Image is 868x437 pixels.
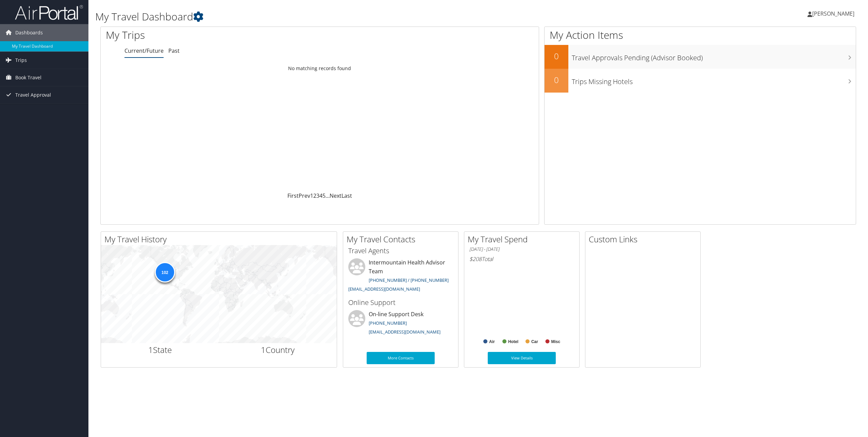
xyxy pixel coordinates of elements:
[545,45,856,69] a: 0Travel Approvals Pending (Advisor Booked)
[15,24,43,41] span: Dashboards
[545,74,568,86] h2: 0
[348,298,453,307] h3: Online Support
[369,277,449,283] a: [PHONE_NUMBER] / [PHONE_NUMBER]
[154,262,175,282] div: 102
[104,233,337,245] h2: My Travel History
[313,192,316,199] a: 2
[545,69,856,93] a: 0Trips Missing Hotels
[322,192,325,199] a: 5
[589,233,700,245] h2: Custom Links
[95,10,606,24] h1: My Travel Dashboard
[325,192,330,199] span: …
[347,233,458,245] h2: My Travel Contacts
[319,192,322,199] a: 4
[508,339,518,344] text: Hotel
[348,286,420,292] a: [EMAIL_ADDRESS][DOMAIN_NAME]
[330,192,341,199] a: Next
[545,50,568,62] h2: 0
[310,192,313,199] a: 1
[572,74,856,86] h3: Trips Missing Hotels
[345,310,456,338] li: On-line Support Desk
[15,69,41,86] span: Book Travel
[101,62,539,75] td: No matching records found
[545,28,856,42] h1: My Action Items
[341,192,352,199] a: Last
[369,329,440,335] a: [EMAIL_ADDRESS][DOMAIN_NAME]
[469,246,574,253] h6: [DATE] - [DATE]
[345,258,456,295] li: Intermountain Health Advisor Team
[124,47,164,54] a: Current/Future
[287,192,299,199] a: First
[15,86,51,103] span: Travel Approval
[299,192,310,199] a: Prev
[316,192,319,199] a: 3
[551,339,561,344] text: Misc
[106,28,351,42] h1: My Trips
[168,47,180,54] a: Past
[812,10,854,17] span: [PERSON_NAME]
[224,344,332,356] h2: Country
[807,3,861,24] a: [PERSON_NAME]
[148,344,153,355] span: 1
[15,52,27,69] span: Trips
[369,320,407,326] a: [PHONE_NUMBER]
[367,352,435,364] a: More Contacts
[572,50,856,63] h3: Travel Approvals Pending (Advisor Booked)
[469,255,574,263] h6: Total
[488,352,556,364] a: View Details
[348,246,453,256] h3: Travel Agents
[106,344,214,356] h2: State
[489,339,495,344] text: Air
[15,4,83,20] img: airportal-logo.png
[261,344,266,355] span: 1
[469,255,482,263] span: $208
[531,339,538,344] text: Car
[468,233,579,245] h2: My Travel Spend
